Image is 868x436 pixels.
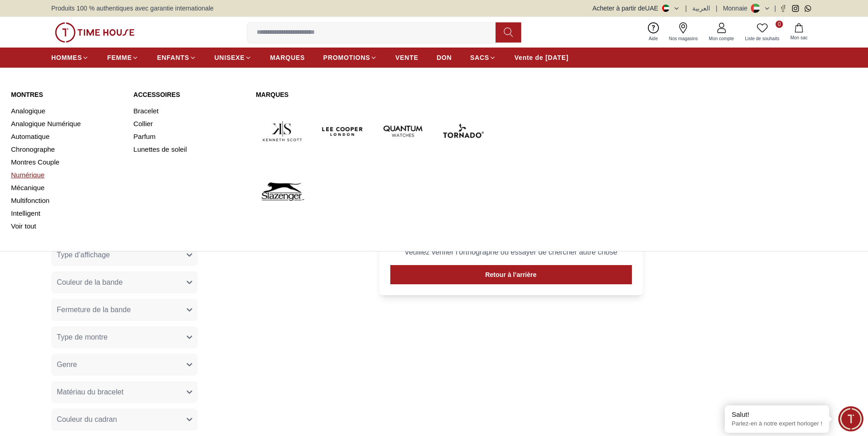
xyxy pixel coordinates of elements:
button: Retour à l’arrière [390,265,632,284]
a: Numérique [11,169,123,181]
span: Produits 100 % authentiques avec garantie internationale [51,4,214,13]
span: MARQUES [270,53,305,62]
a: Voir tout [11,220,123,233]
img: Lee Cooper [316,105,369,158]
button: Matériau du bracelet [51,381,198,403]
a: Lunettes de soleil [134,143,245,156]
button: Fermeture de la bande [51,299,198,321]
a: Montres [11,90,123,99]
a: Chronographe [11,143,123,156]
div: Chat Widget [838,406,863,431]
a: Analogique [11,105,123,117]
span: HOMMES [51,53,82,62]
a: Montres Couple [11,156,123,169]
span: ENFANTS [157,53,189,62]
a: Collier [134,117,245,130]
a: Vente de [DATE] [514,49,568,66]
font: Acheter à partir deUAE [593,4,658,13]
a: UNISEXE [215,49,252,66]
span: Couleur du cadran [57,414,117,425]
a: Sur Instagram [792,5,799,12]
span: Type d’affichage [57,250,110,261]
span: 0 [776,21,783,28]
a: Bracelet [134,105,245,117]
img: ... [55,22,135,43]
a: Analogique Numérique [11,117,123,130]
img: Kenneth Scott [256,105,309,158]
a: 0Liste de souhaits [739,21,785,44]
span: DON [437,53,452,62]
a: DON [437,49,452,66]
button: Acheter à partir deUAE [593,4,680,13]
a: SACS [470,49,496,66]
a: Mécanique [11,181,123,194]
a: HOMMES [51,49,89,66]
span: | [685,4,687,13]
a: Marques [256,90,490,99]
p: Veuillez vérifier l’orthographe ou essayer de chercher autre chose [390,247,632,258]
div: Salut! [732,410,822,419]
span: Vente de [DATE] [514,53,568,62]
font: Monnaie [723,5,748,12]
span: Liste de souhaits [741,35,783,42]
a: VENTE [395,49,418,66]
span: Matériau du bracelet [57,387,124,398]
span: | [774,4,776,13]
p: Parlez-en à notre expert horloger ! [732,420,822,428]
span: Couleur de la bande [57,277,123,288]
img: Slazenger [256,165,309,218]
span: Fermeture de la bande [57,304,131,315]
a: ENFANTS [157,49,196,66]
button: Type de montre [51,326,198,348]
span: FEMME [107,53,132,62]
span: Aide [645,35,662,42]
img: Émirats arabes unis [662,5,669,12]
a: FEMME [107,49,139,66]
span: PROMOTIONS [323,53,370,62]
span: UNISEXE [215,53,245,62]
button: العربية [692,4,710,13]
img: Quantum [377,105,430,158]
button: Mon sac [785,21,813,43]
a: Aide [643,21,663,44]
a: Parfum [134,130,245,143]
a: Whatsapp [804,5,811,12]
img: Tornade [437,105,490,158]
span: Nos magasins [665,35,701,42]
span: Mon compte [705,35,738,42]
button: Genre [51,354,198,376]
span: Mon sac [787,34,811,41]
span: Type de montre [57,332,108,343]
span: VENTE [395,53,418,62]
a: Sur Facebook [780,5,787,12]
a: Multifonction [11,194,123,207]
button: Couleur du cadran [51,409,198,431]
a: Nos magasins [663,21,703,44]
button: Type d’affichage [51,244,198,266]
span: | [716,4,717,13]
button: Couleur de la bande [51,271,198,293]
a: Accessoires [134,90,245,99]
a: Automatique [11,130,123,143]
span: SACS [470,53,489,62]
a: PROMOTIONS [323,49,377,66]
a: Intelligent [11,207,123,220]
span: Genre [57,359,77,370]
a: MARQUES [270,49,305,66]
